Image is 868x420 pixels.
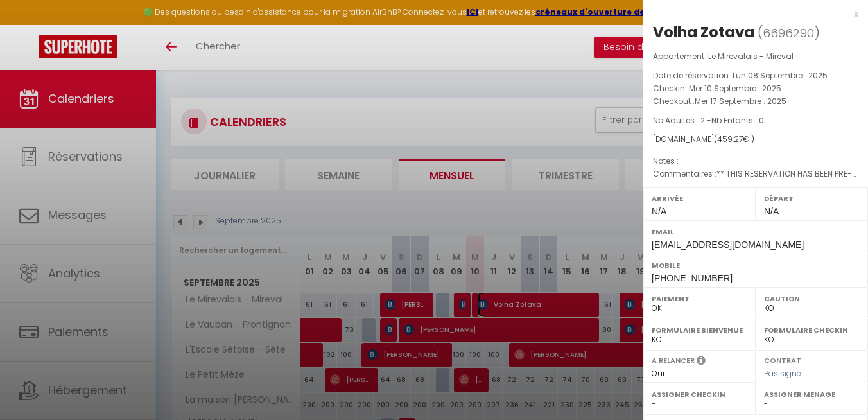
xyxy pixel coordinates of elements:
[763,25,814,41] span: 6696290
[764,292,860,305] label: Caution
[652,225,860,238] label: Email
[653,82,858,95] p: Checkin :
[652,206,666,216] span: N/A
[764,206,779,216] span: N/A
[653,115,764,126] span: Nb Adultes : 2 -
[653,134,858,146] div: [DOMAIN_NAME]
[764,388,860,401] label: Assigner Menage
[733,70,828,81] span: Lun 08 Septembre . 2025
[764,355,801,363] label: Contrat
[652,192,747,205] label: Arrivée
[764,192,860,205] label: Départ
[652,292,747,305] label: Paiement
[695,96,786,107] span: Mer 17 Septembre . 2025
[653,50,858,63] p: Appartement :
[679,155,683,166] span: -
[652,273,733,283] span: [PHONE_NUMBER]
[708,51,794,62] span: Le Mirevalais - Mireval
[758,24,820,42] span: ( )
[689,83,781,94] span: Mer 10 Septembre . 2025
[653,22,754,42] div: Volha Zotava
[711,115,764,126] span: Nb Enfants : 0
[653,95,858,108] p: Checkout :
[653,155,858,168] p: Notes :
[652,388,747,401] label: Assigner Checkin
[643,6,858,22] div: x
[764,368,801,379] span: Pas signé
[653,168,858,180] p: Commentaires :
[652,240,804,250] span: [EMAIL_ADDRESS][DOMAIN_NAME]
[652,324,747,337] label: Formulaire Bienvenue
[652,355,695,366] label: A relancer
[764,324,860,337] label: Formulaire Checkin
[652,259,860,272] label: Mobile
[653,69,858,82] p: Date de réservation :
[10,5,49,44] button: Ouvrir le widget de chat LiveChat
[717,134,743,144] span: 459.27
[697,355,706,369] i: Sélectionner OUI si vous souhaiter envoyer les séquences de messages post-checkout
[714,134,754,144] span: ( € )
